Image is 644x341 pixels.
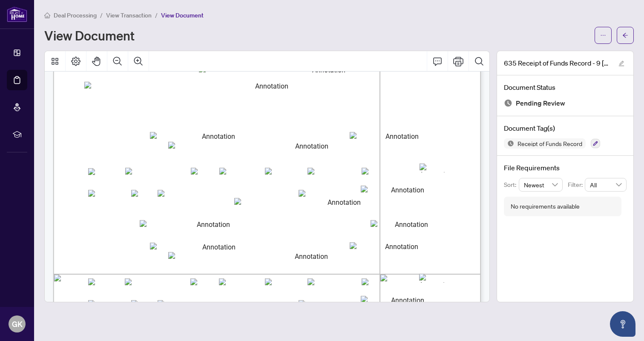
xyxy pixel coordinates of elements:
span: edit [618,60,624,66]
p: Sort: [504,180,519,189]
button: Open asap [610,311,635,337]
div: No requirements available [511,202,580,211]
span: Deal Processing [54,11,97,19]
span: View Transaction [106,11,152,19]
span: home [44,12,50,18]
h4: Document Tag(s) [504,123,627,133]
h1: View Document [44,29,135,42]
h4: Document Status [504,82,627,92]
span: ellipsis [600,32,606,38]
span: Pending Review [516,97,565,109]
img: Status Icon [504,138,514,149]
span: 635 Receipt of Funds Record - 9 [PERSON_NAME] Dr.pdf [504,58,610,68]
span: arrow-left [622,32,628,38]
span: View Document [161,11,204,19]
img: logo [7,6,27,22]
span: Newest [524,178,558,191]
span: GK [12,318,23,330]
li: / [100,10,103,20]
img: Document Status [504,99,512,107]
li: / [155,10,158,20]
span: All [590,178,621,191]
p: Filter: [568,180,585,189]
span: Receipt of Funds Record [514,140,586,146]
h4: File Requirements [504,163,627,173]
